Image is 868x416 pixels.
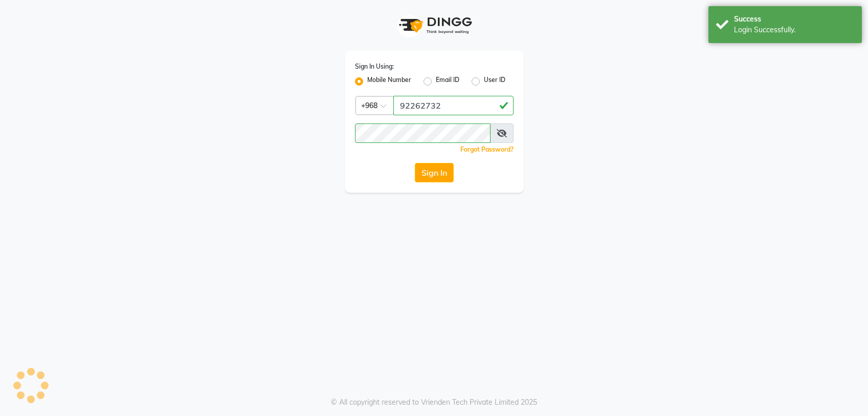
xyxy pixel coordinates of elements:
label: Email ID [436,75,459,88]
div: Success [734,14,854,25]
input: Username [393,96,514,115]
input: Username [355,123,491,143]
img: logo1.svg [393,10,475,40]
div: Login Successfully. [734,25,854,35]
label: Sign In Using: [355,62,394,71]
label: User ID [484,75,505,88]
button: Sign In [415,163,454,182]
label: Mobile Number [367,75,411,88]
a: Forgot Password? [460,145,514,153]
